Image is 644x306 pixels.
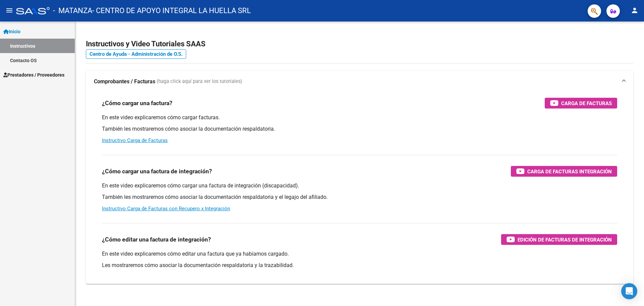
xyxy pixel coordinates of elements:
a: Centro de Ayuda - Administración de O.S. [86,49,186,59]
mat-icon: person [631,6,639,14]
a: Instructivo Carga de Facturas [102,137,168,143]
p: También les mostraremos cómo asociar la documentación respaldatoria y el legajo del afiliado. [102,193,617,201]
span: Edición de Facturas de integración [518,235,612,244]
a: Instructivo Carga de Facturas con Recupero x Integración [102,206,230,212]
span: Inicio [3,28,20,35]
button: Carga de Facturas [545,98,617,108]
p: También les mostraremos cómo asociar la documentación respaldatoria. [102,125,617,133]
mat-expansion-panel-header: Comprobantes / Facturas (haga click aquí para ver los tutoriales) [86,71,633,92]
button: Edición de Facturas de integración [501,234,617,245]
span: (haga click aquí para ver los tutoriales) [157,78,242,85]
h3: ¿Cómo editar una factura de integración? [102,235,211,244]
mat-icon: menu [5,6,13,14]
button: Carga de Facturas Integración [511,166,617,177]
span: - CENTRO DE APOYO INTEGRAL LA HUELLA SRL [92,3,251,18]
h3: ¿Cómo cargar una factura? [102,98,172,108]
p: En este video explicaremos cómo cargar facturas. [102,114,617,121]
div: Open Intercom Messenger [621,283,637,299]
strong: Comprobantes / Facturas [94,78,155,85]
h3: ¿Cómo cargar una factura de integración? [102,167,212,176]
span: - MATANZA [53,3,92,18]
div: Comprobantes / Facturas (haga click aquí para ver los tutoriales) [86,92,633,284]
h2: Instructivos y Video Tutoriales SAAS [86,38,633,50]
span: Carga de Facturas Integración [527,167,612,176]
p: En este video explicaremos cómo cargar una factura de integración (discapacidad). [102,182,617,189]
p: Les mostraremos cómo asociar la documentación respaldatoria y la trazabilidad. [102,262,617,269]
p: En este video explicaremos cómo editar una factura que ya habíamos cargado. [102,250,617,258]
span: Carga de Facturas [561,99,612,107]
span: Prestadores / Proveedores [3,71,64,79]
